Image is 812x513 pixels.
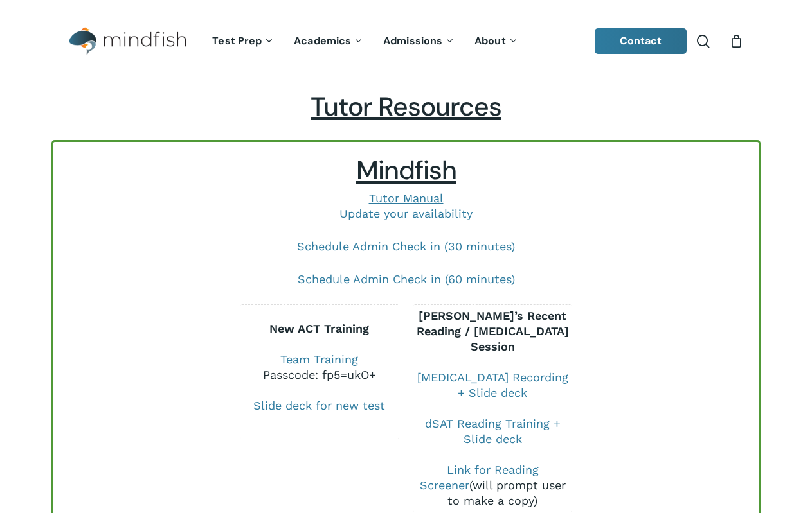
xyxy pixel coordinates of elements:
[369,191,444,205] a: Tutor Manual
[474,34,506,48] span: About
[465,36,528,47] a: About
[417,370,568,399] a: [MEDICAL_DATA] Recording + Slide deck
[356,153,456,187] span: Mindfish
[339,207,473,220] a: Update your availability
[51,17,761,65] header: Main Menu
[425,417,561,446] a: dSAT Reading Training + Slide deck
[620,34,662,48] span: Contact
[297,239,515,253] a: Schedule Admin Check in (30 minutes)
[212,34,262,48] span: Test Prep
[280,352,358,366] a: Team Training
[284,36,374,47] a: Academics
[298,272,515,286] a: Schedule Admin Check in (60 minutes)
[203,17,528,65] nav: Main Menu
[417,309,569,353] b: [PERSON_NAME]’s Recent Reading / [MEDICAL_DATA] Session
[413,462,572,509] div: (will prompt user to make a copy)
[294,34,351,48] span: Academics
[240,367,399,383] div: Passcode: fp5=ukO+
[253,399,385,412] a: Slide deck for new test
[311,90,501,124] span: Tutor Resources
[269,322,369,335] b: New ACT Training
[383,34,442,48] span: Admissions
[595,28,687,54] a: Contact
[374,36,465,47] a: Admissions
[729,34,743,48] a: Cart
[203,36,284,47] a: Test Prep
[420,463,539,492] a: Link for Reading Screener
